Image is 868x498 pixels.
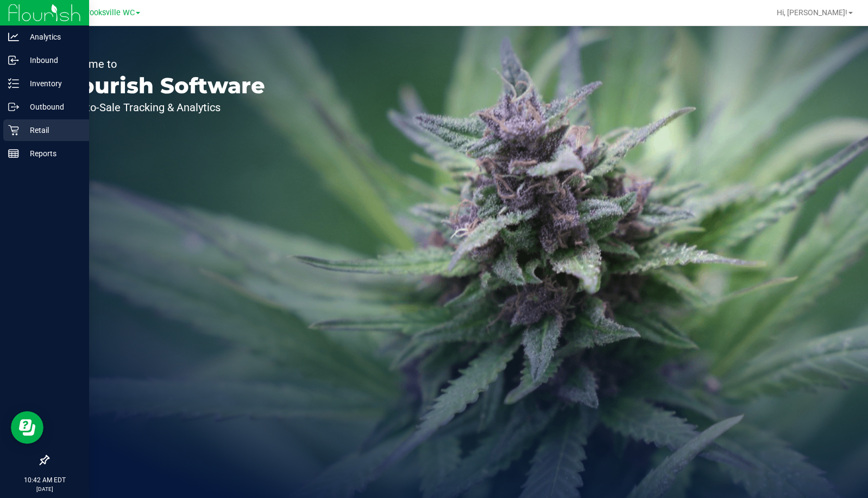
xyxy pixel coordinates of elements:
[8,31,19,42] inline-svg: Analytics
[777,8,847,17] span: Hi, [PERSON_NAME]!
[19,147,84,160] p: Reports
[19,100,84,113] p: Outbound
[8,125,19,136] inline-svg: Retail
[8,101,19,112] inline-svg: Outbound
[19,124,84,137] p: Retail
[11,411,43,444] iframe: Resource center
[82,8,135,17] span: Brooksville WC
[19,54,84,67] p: Inbound
[8,78,19,89] inline-svg: Inventory
[5,475,84,485] p: 10:42 AM EDT
[59,102,265,113] p: Seed-to-Sale Tracking & Analytics
[8,148,19,159] inline-svg: Reports
[59,75,265,97] p: Flourish Software
[5,485,84,493] p: [DATE]
[8,55,19,66] inline-svg: Inbound
[19,30,84,43] p: Analytics
[19,77,84,90] p: Inventory
[59,59,265,69] p: Welcome to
